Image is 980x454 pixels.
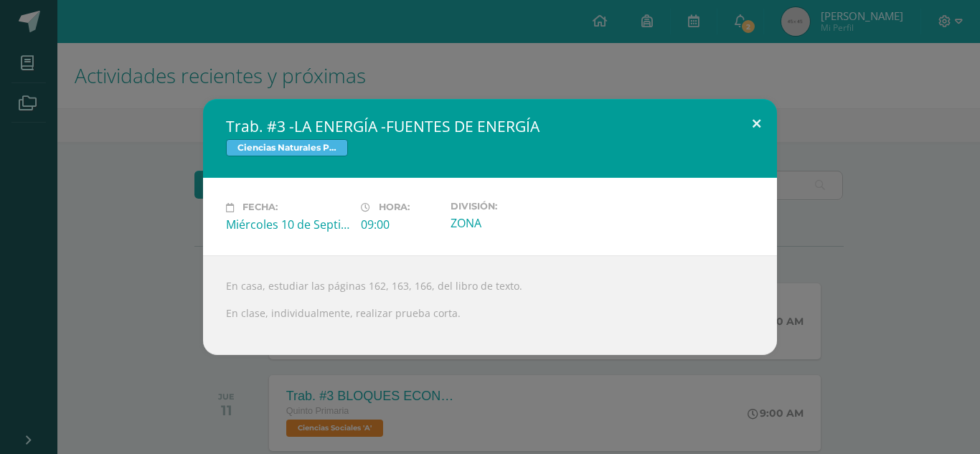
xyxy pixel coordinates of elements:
div: En casa, estudiar las páginas 162, 163, 166, del libro de texto. En clase, individualmente, reali... [203,255,777,355]
span: Fecha: [242,202,278,213]
span: Hora: [379,202,410,213]
h2: Trab. #3 -LA ENERGÍA -FUENTES DE ENERGÍA [226,116,754,136]
button: Close (Esc) [736,99,777,148]
span: Ciencias Naturales Productividad y Desarrollo [226,139,348,156]
label: División: [451,201,574,212]
div: ZONA [451,215,574,231]
div: 09:00 [361,217,439,232]
div: Miércoles 10 de Septiembre [226,217,349,232]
